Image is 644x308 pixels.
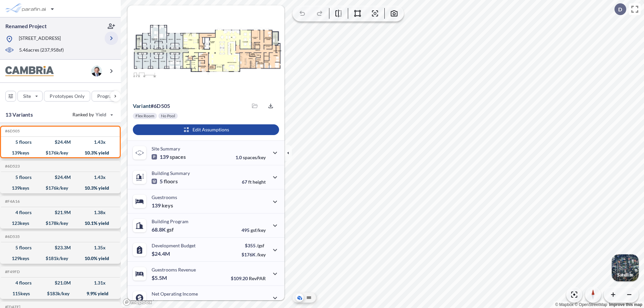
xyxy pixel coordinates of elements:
h5: Click to copy the code [4,234,20,239]
p: Renamed Project [5,22,47,30]
p: Net Operating Income [152,291,198,297]
a: Mapbox [555,302,574,307]
p: 495 [241,227,266,233]
p: 5.46 acres ( 237,958 sf) [19,47,64,54]
p: $2.5M [152,299,168,305]
p: 13 Variants [5,111,33,119]
span: Variant [133,103,151,109]
button: Switcher ImageSatellite [612,254,639,281]
p: 139 [152,153,186,160]
p: 1.0 [235,155,266,160]
p: Guestrooms Revenue [152,267,196,272]
span: gsf [167,226,174,233]
p: 45.0% [237,300,266,305]
p: 67 [242,179,266,185]
span: Yield [96,111,107,118]
span: gsf/key [251,227,266,233]
img: user logo [91,66,102,76]
p: Site Summary [152,146,180,151]
button: Edit Assumptions [133,124,279,135]
button: Prototypes Only [44,91,90,102]
button: Program [92,91,128,102]
p: 5 [152,178,178,185]
p: Building Program [152,219,189,224]
p: $355 [241,243,266,248]
button: Site Plan [305,294,313,302]
p: Flex Room [136,113,154,119]
p: Guestrooms [152,194,177,200]
h5: Click to copy the code [4,269,20,274]
span: height [253,179,266,185]
p: Development Budget [152,243,196,248]
p: Prototypes Only [50,93,85,100]
p: Satellite [617,272,633,278]
a: Improve this map [609,302,642,307]
p: 68.8K [152,226,174,233]
button: Aerial View [296,294,304,302]
img: Switcher Image [612,254,639,281]
button: Ranked by Yield [67,109,117,120]
p: [STREET_ADDRESS] [19,35,61,43]
p: No Pool [161,113,175,119]
span: keys [162,202,173,209]
p: $109.20 [231,275,266,281]
span: RevPAR [249,275,266,281]
p: # 6d505 [133,103,170,109]
span: /gsf [257,243,264,248]
p: Edit Assumptions [193,126,229,133]
p: Site [23,93,31,100]
h5: Click to copy the code [4,164,20,169]
span: ft [248,179,252,185]
h5: Click to copy the code [4,199,20,204]
p: 139 [152,202,173,209]
span: margin [251,300,266,305]
p: Program [97,93,116,100]
p: $24.4M [152,250,171,257]
p: D [618,6,622,12]
span: floors [164,178,178,185]
p: $176K [241,252,266,257]
a: OpenStreetMap [575,302,607,307]
p: Building Summary [152,170,190,176]
span: spaces/key [243,155,266,160]
p: $5.5M [152,274,168,281]
h5: Click to copy the code [4,129,20,133]
span: spaces [170,153,186,160]
img: BrandImage [5,66,54,76]
a: Mapbox homepage [123,298,152,306]
button: Site [17,91,43,102]
span: /key [257,252,266,257]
